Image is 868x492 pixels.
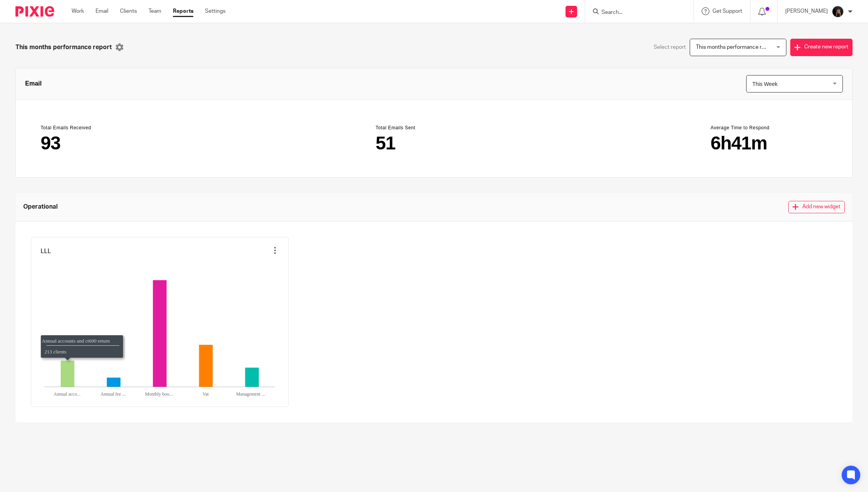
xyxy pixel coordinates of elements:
[205,7,226,15] a: Settings
[41,125,157,131] header: Total Emails Received
[711,134,827,153] main: 6h41m
[654,43,686,51] span: Select report
[790,39,853,56] button: Create new report
[376,134,492,153] main: 51
[25,79,42,88] span: Email
[41,247,51,255] span: LLL
[199,345,212,387] path: Vat:340,
[101,391,126,397] text: Annual fee ...
[72,7,84,15] a: Work
[601,9,670,16] input: Search
[696,45,775,50] span: This months performance report
[153,280,166,387] path: Monthly boo...:863,
[145,391,173,397] text: Monthly boo...
[149,7,161,15] a: Team
[713,9,742,14] span: Get Support
[120,7,137,15] a: Clients
[61,280,259,387] g: ,Column series with 5 data points
[376,125,492,131] header: Total Emails Sent
[41,134,157,153] main: 93
[236,391,265,397] text: Management ...
[203,391,209,397] text: Vat
[752,81,777,87] span: This Week
[23,202,58,211] span: Operational
[15,43,112,52] span: This months performance report
[832,5,844,18] img: 455A9867.jpg
[173,7,193,15] a: Reports
[711,125,827,131] header: Average Time to Respond
[15,6,54,17] img: Pixie
[788,201,845,213] button: Add new widget
[96,7,108,15] a: Email
[61,360,74,387] path: Annual acco...:213,
[785,7,828,15] p: [PERSON_NAME]
[54,391,80,397] text: Annual acco...
[245,368,259,387] path: Management ...:156,
[107,378,120,387] path: Annual fee ...:75,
